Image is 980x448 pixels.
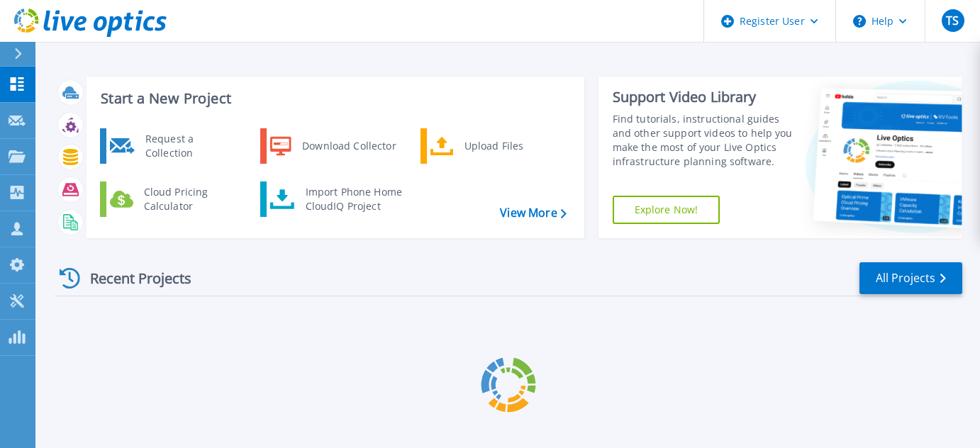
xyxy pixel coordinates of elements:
a: All Projects [859,262,962,294]
a: Upload Files [421,128,566,164]
h3: Start a New Project [101,91,566,106]
div: Download Collector [295,132,402,160]
span: TS [946,15,959,26]
div: Recent Projects [55,261,211,296]
div: Request a Collection [138,132,242,160]
a: View More [500,206,566,220]
a: Download Collector [260,128,406,164]
a: Request a Collection [100,128,245,164]
a: Cloud Pricing Calculator [100,181,245,217]
div: Find tutorials, instructional guides and other support videos to help you make the most of your L... [613,112,794,169]
div: Upload Files [457,132,562,160]
div: Import Phone Home CloudIQ Project [299,185,409,213]
div: Cloud Pricing Calculator [137,185,242,213]
div: Support Video Library [613,88,794,106]
a: Explore Now! [613,196,720,224]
